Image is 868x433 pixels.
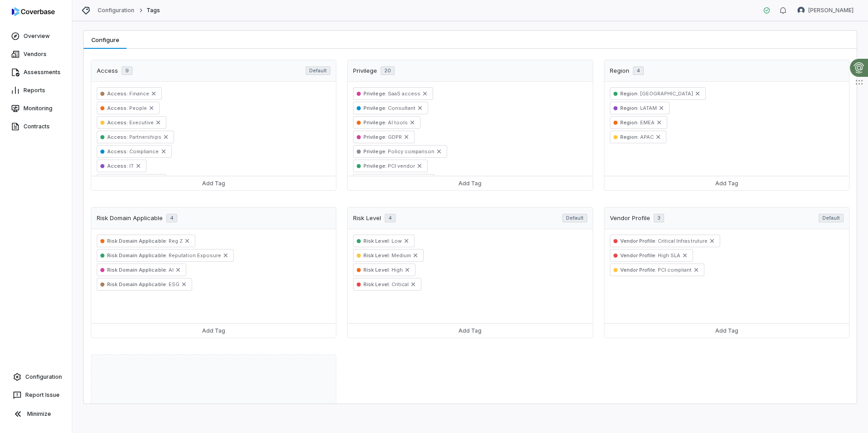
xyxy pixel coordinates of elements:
span: Privilege : [363,119,386,126]
span: High [390,267,403,273]
span: Low [390,238,402,244]
span: Access : [107,163,128,169]
button: Remove [708,236,717,245]
a: Monitoring [2,100,70,117]
span: Risk Domain Applicable : [107,238,167,244]
span: Vendor Profile : [620,267,656,273]
button: Remove [147,104,156,113]
button: Add Tag [91,323,336,338]
span: IT [128,163,134,169]
div: Vendor Profile [610,214,664,223]
span: Finance [128,90,149,97]
span: SaaS access [387,90,420,97]
button: Add Tag [91,176,336,190]
span: AI tools [387,119,408,126]
span: 20 [384,67,391,74]
img: Brian Ball avatar [797,7,805,14]
div: Risk Domain Applicable [97,214,177,223]
div: Risk Level [353,214,396,223]
span: 4 [388,215,392,221]
span: Risk Domain Applicable : [107,267,167,273]
span: Region : [620,90,639,97]
button: Remove [403,265,412,274]
span: Privilege : [363,105,386,111]
span: PCI compliant [656,267,692,273]
button: Remove [409,280,418,289]
span: Reputation Exposure [167,252,222,259]
button: Remove [655,118,664,127]
span: Access : [107,105,128,111]
span: Risk Level : [363,238,390,244]
span: EMEA [639,119,655,126]
button: Remove [402,236,411,245]
span: 4 [637,67,640,74]
span: Consultant [387,105,415,111]
a: Overview [2,28,70,44]
a: Reports [2,82,70,99]
span: Access : [107,90,128,97]
span: Privilege : [363,163,386,169]
span: Access : [107,148,128,155]
span: ESG [167,281,179,287]
span: Compliance [128,148,159,155]
span: Region : [620,105,639,111]
span: [GEOGRAPHIC_DATA] [639,90,693,97]
span: Vendor Profile : [620,238,656,244]
span: 3 [657,215,660,221]
span: Access : [107,119,128,126]
button: Remove [161,132,170,141]
button: Brian Ball avatar[PERSON_NAME] [792,4,859,17]
div: Region [610,66,644,75]
button: Remove [420,89,429,98]
span: Risk Level : [363,267,390,273]
span: Tags [146,7,160,14]
button: Remove [408,118,417,127]
img: logo-D7KZi-bG.svg [12,7,55,16]
span: Risk Domain Applicable : [107,252,167,259]
span: GDPR [387,134,402,140]
a: Contracts [2,118,70,135]
div: Access [97,66,132,75]
button: Add Tag [348,176,592,190]
button: Add Tag [604,323,849,338]
span: Medium [390,252,411,259]
span: People [128,105,147,111]
span: Reg Z [167,238,183,244]
span: LATAM [639,105,657,111]
button: Remove [149,89,158,98]
button: Remove [402,132,411,141]
span: Risk Level : [363,252,390,259]
button: Remove [434,147,443,156]
span: Vendor Profile : [620,252,656,259]
span: Access : [107,134,128,140]
button: Remove [657,104,666,113]
button: Remove [411,251,420,260]
a: Configuration [98,7,135,14]
span: Default [822,215,840,221]
span: Region : [620,119,639,126]
button: Remove [415,161,424,170]
span: Privilege : [363,90,386,97]
span: Privilege : [363,134,386,140]
button: Remove [174,265,183,274]
button: Remove [134,161,143,170]
div: Privilege [353,66,395,75]
button: Remove [183,236,192,245]
span: High SLA [656,252,680,259]
span: Privilege : [363,148,386,155]
span: Region : [620,134,639,140]
button: Remove [415,104,425,113]
span: AI [167,267,174,273]
a: Assessments [2,64,70,80]
a: Configuration [4,369,68,385]
button: Remove [179,280,189,289]
span: 4 [170,215,174,221]
button: Remove [654,132,663,141]
span: Policy comparison [387,148,435,155]
span: 9 [125,67,129,74]
span: [PERSON_NAME] [808,7,854,14]
span: Critical Infrastruture [656,238,708,244]
span: Risk Domain Applicable : [107,281,167,287]
span: Risk Level : [363,281,390,287]
span: Default [566,215,584,221]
